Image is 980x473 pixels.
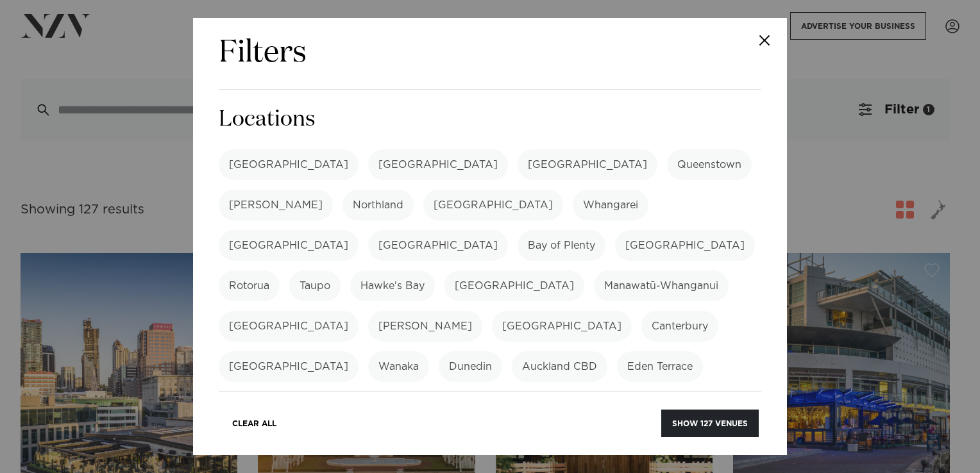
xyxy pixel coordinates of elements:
label: Bay of Plenty [518,230,605,261]
h2: Filters [219,33,307,74]
button: Show 127 venues [661,410,759,437]
label: [PERSON_NAME] [219,190,333,220]
label: [GEOGRAPHIC_DATA] [219,149,359,180]
label: [GEOGRAPHIC_DATA] [492,311,632,342]
label: Hawke's Bay [350,270,435,301]
label: [GEOGRAPHIC_DATA] [423,190,563,220]
button: Close [742,18,787,63]
h3: Locations [219,105,761,134]
button: Clear All [221,410,287,437]
label: Taupo [289,270,341,301]
label: Wanaka [368,351,429,382]
label: [PERSON_NAME] [368,311,482,342]
label: Dunedin [439,351,502,382]
label: [GEOGRAPHIC_DATA] [368,149,508,180]
label: [GEOGRAPHIC_DATA] [368,230,508,261]
label: [GEOGRAPHIC_DATA] [518,149,657,180]
label: Manawatū-Whanganui [594,270,729,301]
label: Rotorua [219,270,280,301]
label: Queenstown [667,149,752,180]
label: [GEOGRAPHIC_DATA] [219,351,359,382]
label: [GEOGRAPHIC_DATA] [219,311,359,342]
label: [GEOGRAPHIC_DATA] [219,230,359,261]
label: Auckland CBD [512,351,607,382]
label: Whangarei [573,190,648,220]
label: Northland [342,190,414,220]
label: [GEOGRAPHIC_DATA] [444,270,584,301]
label: [GEOGRAPHIC_DATA] [615,230,755,261]
label: Eden Terrace [617,351,703,382]
label: Canterbury [641,311,718,342]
